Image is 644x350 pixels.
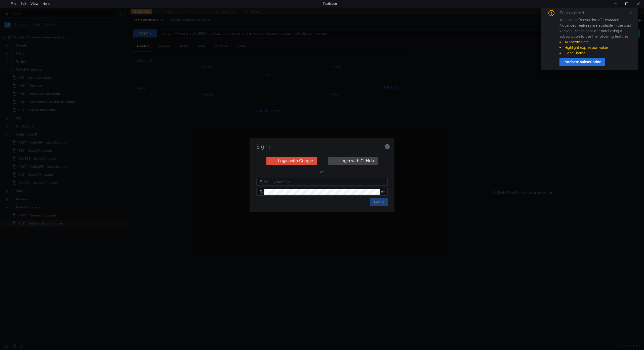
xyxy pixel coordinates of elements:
h3: Sign in [256,144,388,150]
li: Light Theme [559,50,632,56]
button: Login with Google [266,157,317,165]
input: Enter your Email [264,179,385,185]
button: Login with GitHub [328,157,378,165]
div: Trial expired [559,10,590,16]
li: Highlight expression value [559,45,632,50]
button: Purchase subscription [559,58,605,66]
span: free [579,18,585,22]
li: Autocomplete [559,39,632,45]
div: — or — [256,169,388,175]
div: You use the version of TestMace. Advanced features are available in the paid version. Please cons... [559,17,632,56]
